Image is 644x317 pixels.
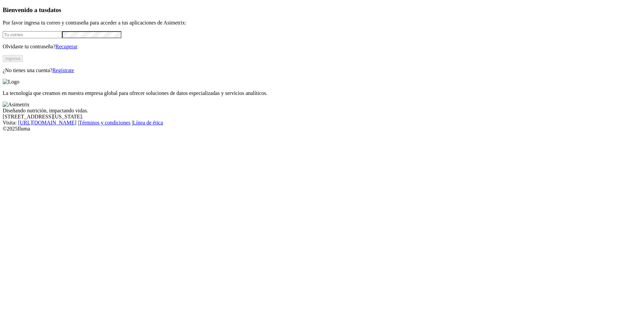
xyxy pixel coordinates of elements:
[52,67,74,73] a: Regístrate
[18,120,76,125] a: [URL][DOMAIN_NAME]
[3,44,641,50] p: Olvidaste tu contraseña?
[3,108,641,114] div: Diseñando nutrición, impactando vidas.
[3,102,30,108] img: Asimetrix
[3,90,641,96] p: La tecnología que creamos en nuestra empresa global para ofrecer soluciones de datos especializad...
[3,67,641,73] p: ¿No tienes una cuenta?
[47,6,61,13] span: datos
[3,126,641,132] div: © 2025 Iluma
[3,79,19,85] img: Logo
[3,55,23,62] button: Ingresa
[133,120,163,125] a: Línea de ética
[3,120,641,126] div: Visita : | |
[3,20,641,26] p: Por favor ingresa tu correo y contraseña para acceder a tus aplicaciones de Asimetrix:
[3,31,62,38] input: Tu correo
[55,44,77,49] a: Recuperar
[3,6,641,14] h3: Bienvenido a tus
[79,120,130,125] a: Términos y condiciones
[3,114,641,120] div: [STREET_ADDRESS][US_STATE].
